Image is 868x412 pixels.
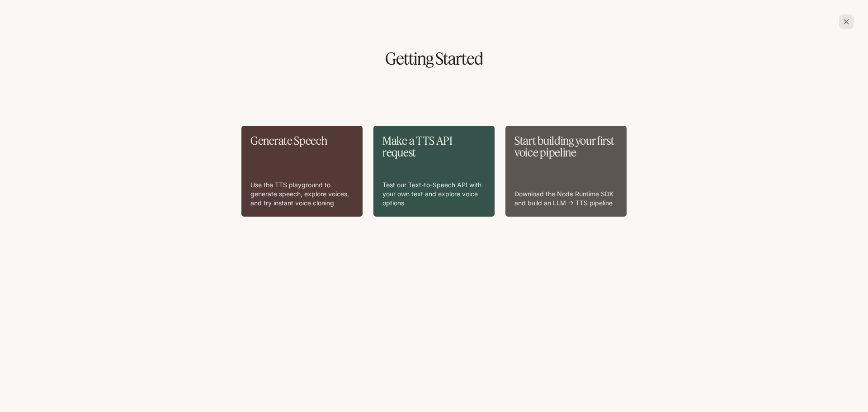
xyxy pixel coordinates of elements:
[514,189,618,208] p: Download the Node Runtime SDK and build an LLM → TTS pipeline
[505,126,627,217] a: Start building your first voice pipelineDownload the Node Runtime SDK and build an LLM → TTS pipe...
[241,126,363,217] a: Generate SpeechUse the TTS playground to generate speech, explore voices, and try instant voice c...
[382,180,486,208] p: Test our Text-to-Speech API with your own text and explore voice options
[514,135,618,159] p: Start building your first voice pipeline
[250,135,354,147] p: Generate Speech
[14,51,854,67] h1: Getting Started
[382,135,486,159] p: Make a TTS API request
[250,180,354,208] p: Use the TTS playground to generate speech, explore voices, and try instant voice cloning
[373,126,495,217] a: Make a TTS API requestTest our Text-to-Speech API with your own text and explore voice options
